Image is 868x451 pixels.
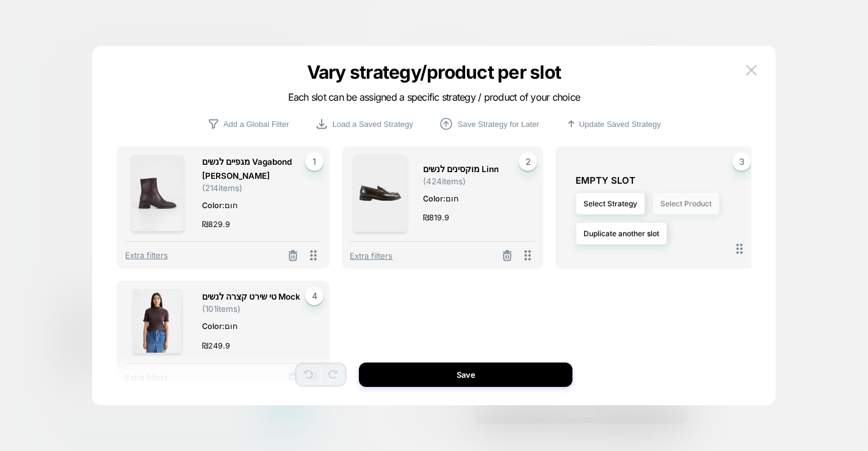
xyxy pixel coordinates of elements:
[579,120,661,129] p: Update Saved Strategy
[576,222,667,245] button: Duplicate another slot
[435,116,543,132] button: Save Strategy for Later
[576,175,749,186] div: EMPTY SLOT
[423,192,523,205] span: Color: חום
[423,211,449,224] span: ₪ 819.9
[311,117,417,131] button: Load a Saved Strategy
[6,304,34,331] iframe: לחצן לפתיחת חלון הודעות הטקסט
[333,120,413,129] p: Load a Saved Strategy
[215,355,298,363] span: Protected by hCaptcha
[562,117,665,131] button: Update Saved Strategy
[458,120,540,129] p: Save Strategy for Later
[423,162,499,176] span: מוקסינים לנשים Linn
[359,363,573,387] button: Save
[519,153,537,171] span: 2
[423,176,466,186] span: ( 424 items)
[653,192,720,215] button: Select Product
[288,91,580,103] span: Each slot can be assigned a specific strategy / product of your choice
[353,154,407,232] img: 285603600430021.png
[203,61,665,83] p: Vary strategy/product per slot
[576,192,645,215] button: Select Strategy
